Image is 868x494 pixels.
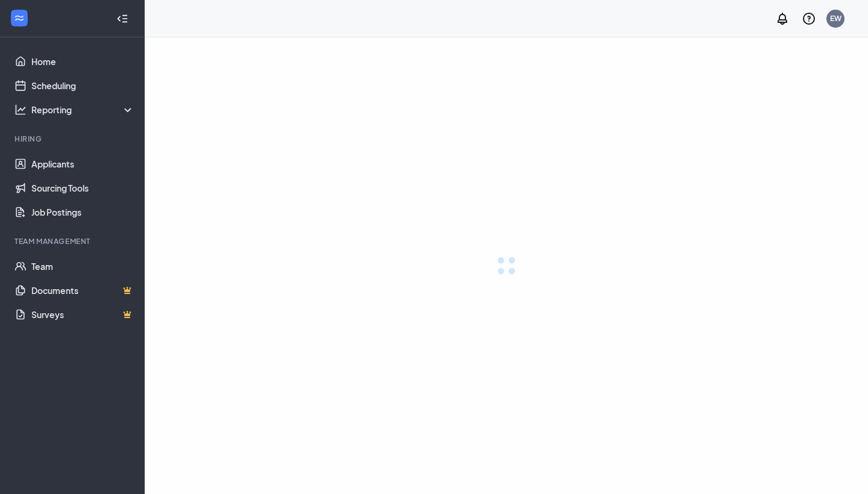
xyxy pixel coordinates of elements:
a: Applicants [31,152,134,176]
div: Hiring [14,134,132,144]
svg: WorkstreamLogo [13,12,25,24]
a: DocumentsCrown [31,278,134,302]
svg: QuestionInfo [802,11,816,26]
a: Sourcing Tools [31,176,134,200]
a: Job Postings [31,200,134,224]
div: Reporting [31,104,135,116]
a: Team [31,254,134,278]
a: SurveysCrown [31,302,134,327]
a: Scheduling [31,73,134,98]
div: Team Management [14,236,132,246]
div: EW [830,13,841,23]
a: Home [31,49,134,73]
svg: Notifications [775,11,790,26]
svg: Analysis [14,104,27,116]
svg: Collapse [116,13,128,25]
